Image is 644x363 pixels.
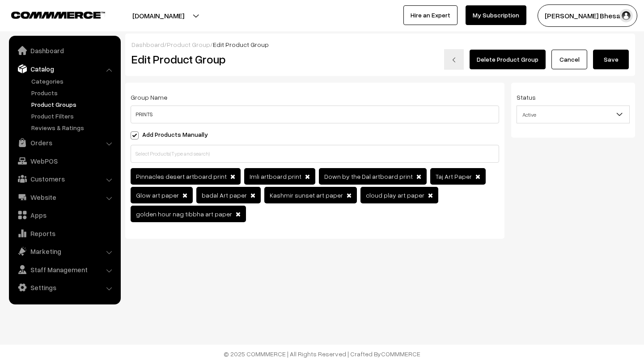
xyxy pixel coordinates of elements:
a: Reports [11,225,118,241]
a: Settings [11,279,118,295]
a: Product Group [167,41,210,48]
a: Reviews & Ratings [29,123,118,132]
img: COMMMERCE [11,12,105,18]
span: Down by the Dal artboard print [324,173,414,180]
a: Product Filters [29,111,118,121]
a: Hire an Expert [403,5,458,25]
a: COMMMERCE [11,9,89,20]
a: Website [11,189,118,205]
span: golden hour nag tibbha art paper [136,210,233,218]
a: Dashboard [11,42,118,59]
button: Delete Product Group [470,50,546,69]
a: Categories [29,76,118,86]
span: Active [517,106,630,123]
a: Catalog [11,61,118,77]
span: Active [517,107,630,122]
label: Add Products Manually [131,130,219,139]
a: Product Groups [29,100,118,109]
input: Product Group Name [131,106,499,123]
span: Pinnacles desert artboard print [136,173,228,180]
a: COMMMERCE [381,350,420,358]
a: Staff Management [11,262,118,278]
button: Save [593,50,629,69]
span: Glow art paper [136,191,180,199]
span: cloud play art paper [366,191,426,199]
div: / / [131,40,629,49]
a: My Subscription [466,5,526,25]
a: Orders [11,135,118,151]
span: badal Art paper [202,191,248,199]
span: Taj Art Paper [436,173,473,180]
span: Kashmir sunset art paper [270,191,344,199]
a: WebPOS [11,153,118,169]
input: Select Products(Type and search) [131,145,499,163]
img: left-arrow.png [451,57,457,63]
button: [DOMAIN_NAME] [101,4,216,27]
img: user [619,9,633,22]
a: Customers [11,171,118,187]
a: Dashboard [131,41,164,48]
span: Imli artboard print [250,173,303,180]
a: Marketing [11,243,118,259]
label: Group Name [131,93,167,102]
label: Status [517,93,536,102]
a: Cancel [551,50,587,69]
span: Edit Product Group [213,41,269,48]
a: Apps [11,207,118,223]
h2: Edit Product Group [131,52,373,66]
button: [PERSON_NAME] Bhesani… [538,4,637,27]
a: Products [29,88,118,97]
